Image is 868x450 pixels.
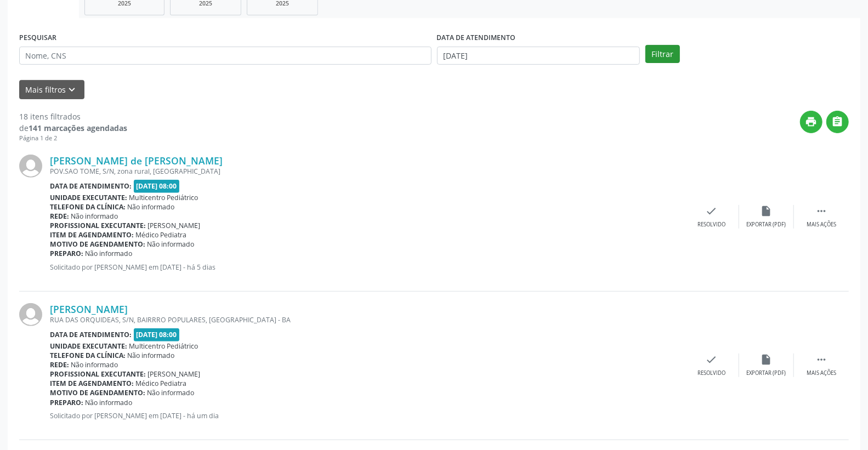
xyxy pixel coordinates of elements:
[826,111,849,133] button: 
[71,360,118,369] span: Não informado
[815,354,827,366] i: 
[66,84,78,96] i: keyboard_arrow_down
[747,221,786,229] div: Exportar (PDF)
[19,155,42,178] img: img
[50,263,684,272] p: Solicitado por [PERSON_NAME] em [DATE] - há 5 dias
[19,134,127,143] div: Página 1 de 2
[50,212,69,221] b: Rede:
[129,341,198,351] span: Multicentro Pediátrico
[86,249,133,258] span: Não informado
[50,221,146,230] b: Profissional executante:
[148,369,201,379] span: [PERSON_NAME]
[19,30,56,47] label: PESQUISAR
[129,193,198,202] span: Multicentro Pediátrico
[807,221,836,229] div: Mais ações
[832,116,844,128] i: 
[645,45,680,64] button: Filtrar
[147,388,195,397] span: Não informado
[697,221,725,229] div: Resolvido
[805,116,818,128] i: print
[50,315,684,324] div: RUA DAS ORQUIDEAS, S/N, BAIRRRO POPULARES, [GEOGRAPHIC_DATA] - BA
[136,379,187,388] span: Médico Pediatra
[747,369,786,377] div: Exportar (PDF)
[761,354,773,366] i: insert_drive_file
[50,193,127,202] b: Unidade executante:
[19,303,42,326] img: img
[128,202,175,212] span: Não informado
[697,369,725,377] div: Resolvido
[29,123,127,133] strong: 141 marcações agendadas
[134,328,180,341] span: [DATE] 08:00
[50,303,128,315] a: [PERSON_NAME]
[50,240,145,249] b: Motivo de agendamento:
[134,180,180,192] span: [DATE] 08:00
[136,230,187,240] span: Médico Pediatra
[50,330,132,339] b: Data de atendimento:
[50,351,126,360] b: Telefone da clínica:
[437,47,640,65] input: Selecione um intervalo
[50,369,146,379] b: Profissional executante:
[50,398,83,407] b: Preparo:
[50,230,134,240] b: Item de agendamento:
[86,398,133,407] span: Não informado
[50,341,127,351] b: Unidade executante:
[19,111,127,122] div: 18 itens filtrados
[148,221,201,230] span: [PERSON_NAME]
[50,167,684,176] div: POV.SAO TOME, S/N, zona rural, [GEOGRAPHIC_DATA]
[706,354,718,366] i: check
[50,202,126,212] b: Telefone da clínica:
[800,111,822,133] button: print
[50,360,69,369] b: Rede:
[50,411,684,420] p: Solicitado por [PERSON_NAME] em [DATE] - há um dia
[50,181,132,191] b: Data de atendimento:
[761,205,773,217] i: insert_drive_file
[50,379,134,388] b: Item de agendamento:
[50,388,145,397] b: Motivo de agendamento:
[147,240,195,249] span: Não informado
[19,80,84,99] button: Mais filtroskeyboard_arrow_down
[71,212,118,221] span: Não informado
[807,369,836,377] div: Mais ações
[128,351,175,360] span: Não informado
[50,249,83,258] b: Preparo:
[815,205,827,217] i: 
[706,205,718,217] i: check
[50,155,223,167] a: [PERSON_NAME] de [PERSON_NAME]
[19,122,127,134] div: de
[19,47,432,65] input: Nome, CNS
[437,30,516,47] label: DATA DE ATENDIMENTO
